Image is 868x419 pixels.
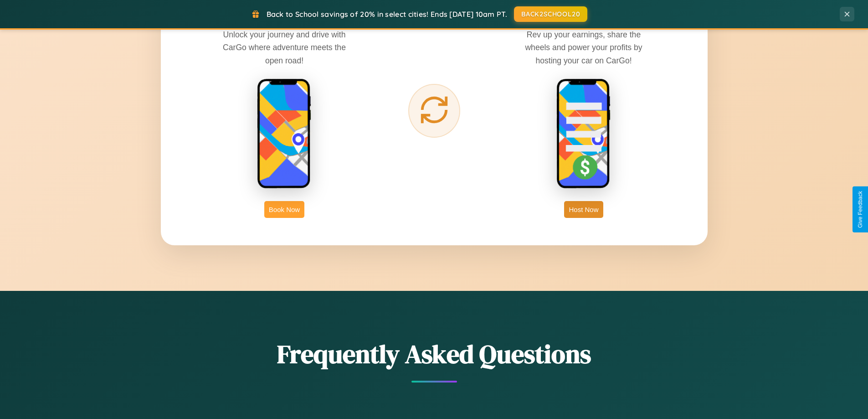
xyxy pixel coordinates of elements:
p: Rev up your earnings, share the wheels and power your profits by hosting your car on CarGo! [515,28,652,67]
h2: Frequently Asked Questions [161,336,708,372]
div: Give Feedback [857,191,863,228]
p: Unlock your journey and drive with CarGo where adventure meets the open road! [216,28,353,67]
button: Book Now [264,201,304,218]
img: rent phone [257,78,312,190]
button: Host Now [564,201,603,218]
button: BACK2SCHOOL20 [514,6,587,22]
img: host phone [556,78,611,190]
span: Back to School savings of 20% in select cities! Ends [DATE] 10am PT. [267,10,507,19]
